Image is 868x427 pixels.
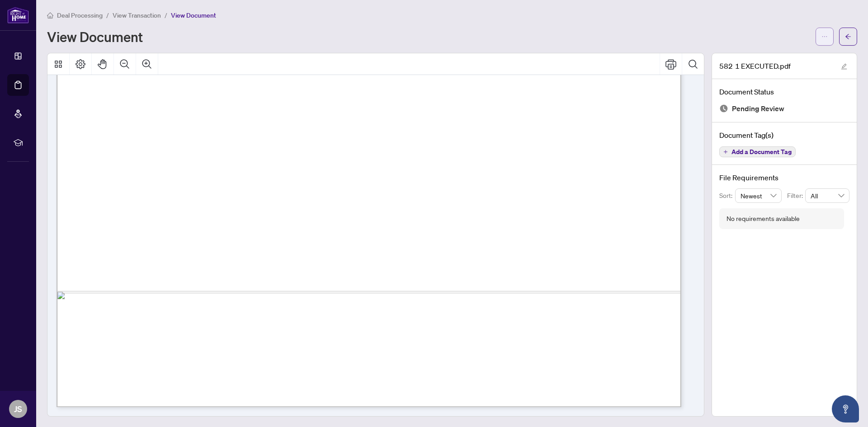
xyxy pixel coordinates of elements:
span: 582 1 EXECUTED.pdf [719,61,791,71]
p: Sort: [719,191,735,201]
span: home [47,12,53,19]
img: logo [7,7,29,23]
span: plus [723,150,728,154]
li: / [106,10,109,20]
img: Document Status [719,104,728,113]
h4: File Requirements [719,172,849,183]
span: View Document [171,11,216,19]
span: Add a Document Tag [731,149,792,155]
span: Pending Review [732,103,784,115]
div: No requirements available [726,214,800,224]
span: Newest [741,189,777,202]
span: edit [841,63,847,70]
span: ellipsis [821,33,828,40]
p: Filter: [787,191,805,201]
h4: Document Status [719,86,849,97]
span: Deal Processing [57,11,103,19]
span: JS [14,403,22,415]
h1: View Document [47,29,143,44]
span: View Transaction [113,11,161,19]
button: Open asap [832,395,859,422]
span: All [811,189,844,202]
li: / [165,10,167,20]
span: arrow-left [845,33,851,40]
h4: Document Tag(s) [719,130,849,141]
button: Add a Document Tag [719,146,796,157]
